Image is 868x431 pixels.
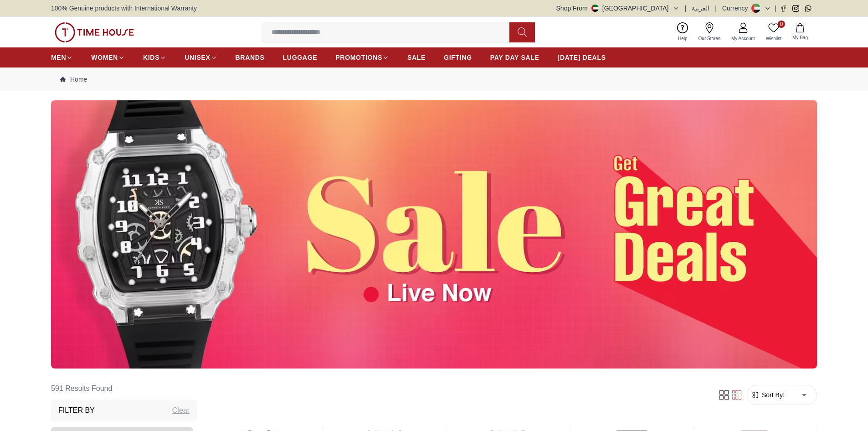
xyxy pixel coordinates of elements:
[91,49,125,66] a: WOMEN
[490,53,539,62] span: PAY DAY SALE
[51,53,66,62] span: MEN
[787,21,813,43] button: My Bag
[805,5,812,12] a: Whatsapp
[789,34,812,41] span: My Bag
[760,390,785,400] span: Sort By:
[58,405,95,416] h3: Filter By
[185,53,210,62] span: UNISEX
[715,4,717,13] span: |
[51,49,73,66] a: MEN
[775,4,776,13] span: |
[407,53,426,62] span: SALE
[60,75,87,84] a: Home
[335,49,389,66] a: PROMOTIONS
[695,35,724,42] span: Our Stores
[444,49,472,66] a: GIFTING
[722,4,752,13] div: Currency
[91,53,118,62] span: WOMEN
[407,49,426,66] a: SALE
[236,53,265,62] span: BRANDS
[673,21,693,44] a: Help
[51,100,817,369] img: ...
[556,4,679,13] button: Shop From[GEOGRAPHIC_DATA]
[283,49,318,66] a: LUGGAGE
[685,4,687,13] span: |
[558,49,606,66] a: [DATE] DEALS
[236,49,265,66] a: BRANDS
[591,5,599,12] img: United Arab Emirates
[780,5,787,12] a: Facebook
[751,390,785,400] button: Sort By:
[444,53,472,62] span: GIFTING
[143,49,166,66] a: KIDS
[762,35,785,42] span: Wishlist
[693,21,726,44] a: Our Stores
[172,405,190,416] div: Clear
[674,35,691,42] span: Help
[692,4,709,13] button: العربية
[185,49,217,66] a: UNISEX
[728,35,759,42] span: My Account
[778,21,785,28] span: 0
[51,68,817,91] nav: Breadcrumb
[490,49,539,66] a: PAY DAY SALE
[55,22,134,42] img: ...
[283,53,318,62] span: LUGGAGE
[143,53,159,62] span: KIDS
[558,53,606,62] span: [DATE] DEALS
[51,378,197,400] h6: 591 Results Found
[51,4,197,13] span: 100% Genuine products with International Warranty
[792,5,799,12] a: Instagram
[335,53,382,62] span: PROMOTIONS
[760,21,787,44] a: 0Wishlist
